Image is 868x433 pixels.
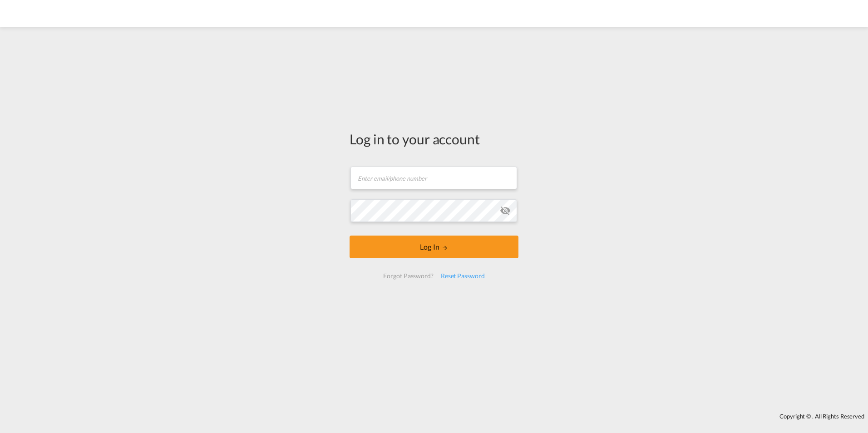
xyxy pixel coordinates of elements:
md-icon: icon-eye-off [500,205,511,216]
div: Reset Password [437,268,488,284]
button: LOGIN [350,236,518,258]
div: Log in to your account [350,129,518,148]
div: Forgot Password? [380,268,437,284]
input: Enter email/phone number [350,167,517,189]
